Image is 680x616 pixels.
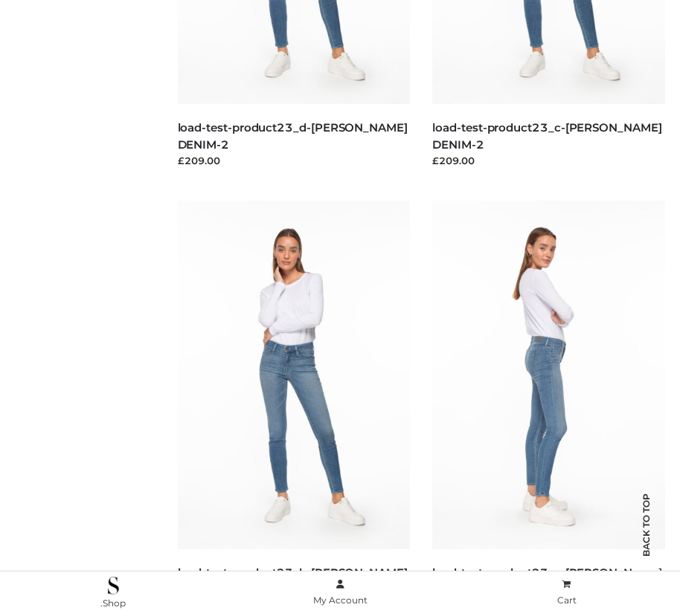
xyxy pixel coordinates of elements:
[453,576,680,609] a: Cart
[108,577,119,594] img: .Shop
[227,576,454,609] a: My Account
[432,153,665,168] div: £209.00
[557,594,577,606] span: Cart
[178,120,408,152] a: load-test-product23_d-[PERSON_NAME] DENIM-2
[178,153,411,168] div: £209.00
[313,594,368,606] span: My Account
[628,519,665,557] span: Back to top
[178,565,408,597] a: load-test-product23_b-[PERSON_NAME] DENIM-2
[100,597,126,609] span: .Shop
[432,120,661,152] a: load-test-product23_c-[PERSON_NAME] DENIM-2
[432,565,661,597] a: load-test-product23_a-[PERSON_NAME] DENIM-2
